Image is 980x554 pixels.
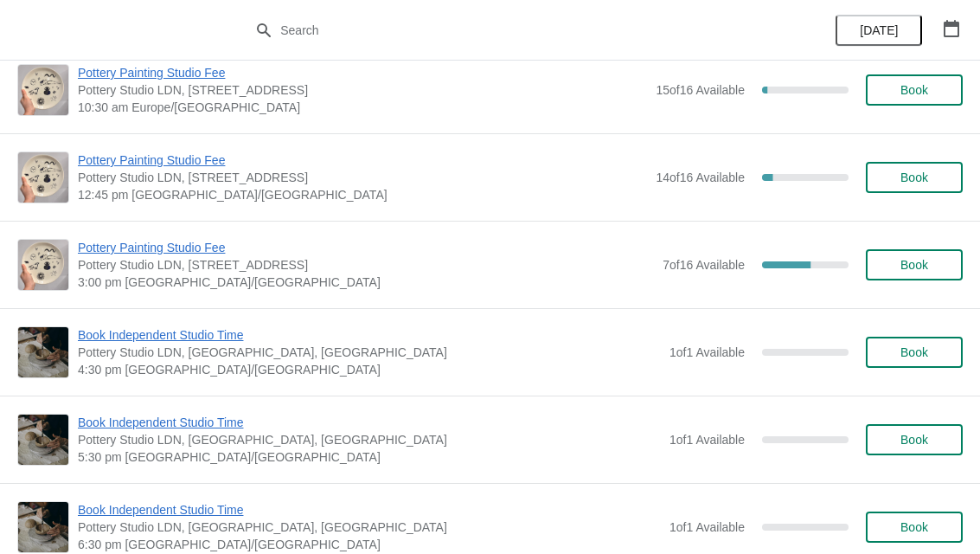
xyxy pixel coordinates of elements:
[18,65,68,115] img: Pottery Painting Studio Fee | Pottery Studio LDN, Unit 1.3, Building A4, 10 Monro Way, London, SE...
[78,239,654,256] span: Pottery Painting Studio Fee
[860,23,898,37] span: [DATE]
[18,415,68,464] img: Book Independent Studio Time | Pottery Studio LDN, London, UK | 5:30 pm Europe/London
[78,64,647,81] span: Pottery Painting Studio Fee
[663,258,745,272] span: 7 of 16 Available
[78,448,661,466] span: 5:30 pm [GEOGRAPHIC_DATA]/[GEOGRAPHIC_DATA]
[669,520,745,534] span: 1 of 1 Available
[836,15,922,46] button: [DATE]
[866,74,963,106] button: Book
[18,240,68,290] img: Pottery Painting Studio Fee | Pottery Studio LDN, Unit 1.3, Building A4, 10 Monro Way, London, SE...
[78,501,661,519] span: Book Independent Studio Time
[78,186,647,203] span: 12:45 pm [GEOGRAPHIC_DATA]/[GEOGRAPHIC_DATA]
[866,249,963,280] button: Book
[900,433,928,447] span: Book
[279,15,735,46] input: Search
[78,519,661,536] span: Pottery Studio LDN, [GEOGRAPHIC_DATA], [GEOGRAPHIC_DATA]
[78,274,654,291] span: 3:00 pm [GEOGRAPHIC_DATA]/[GEOGRAPHIC_DATA]
[900,83,928,97] span: Book
[78,536,661,553] span: 6:30 pm [GEOGRAPHIC_DATA]/[GEOGRAPHIC_DATA]
[78,169,647,186] span: Pottery Studio LDN, [STREET_ADDRESS]
[78,81,647,99] span: Pottery Studio LDN, [STREET_ADDRESS]
[656,171,745,184] span: 14 of 16 Available
[900,171,928,184] span: Book
[78,99,647,116] span: 10:30 am Europe/[GEOGRAPHIC_DATA]
[900,258,928,272] span: Book
[866,162,963,193] button: Book
[18,327,68,377] img: Book Independent Studio Time | Pottery Studio LDN, London, UK | 4:30 pm Europe/London
[78,414,661,431] span: Book Independent Studio Time
[866,337,963,368] button: Book
[78,431,661,448] span: Pottery Studio LDN, [GEOGRAPHIC_DATA], [GEOGRAPHIC_DATA]
[78,256,654,274] span: Pottery Studio LDN, [STREET_ADDRESS]
[78,326,661,344] span: Book Independent Studio Time
[78,361,661,378] span: 4:30 pm [GEOGRAPHIC_DATA]/[GEOGRAPHIC_DATA]
[866,512,963,543] button: Book
[18,152,68,203] img: Pottery Painting Studio Fee | Pottery Studio LDN, Unit 1.3, Building A4, 10 Monro Way, London, SE...
[78,344,661,361] span: Pottery Studio LDN, [GEOGRAPHIC_DATA], [GEOGRAPHIC_DATA]
[900,520,928,534] span: Book
[18,502,68,551] img: Book Independent Studio Time | Pottery Studio LDN, London, UK | 6:30 pm Europe/London
[866,424,963,455] button: Book
[669,433,745,447] span: 1 of 1 Available
[656,83,745,97] span: 15 of 16 Available
[669,345,745,359] span: 1 of 1 Available
[900,345,928,359] span: Book
[78,151,647,169] span: Pottery Painting Studio Fee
